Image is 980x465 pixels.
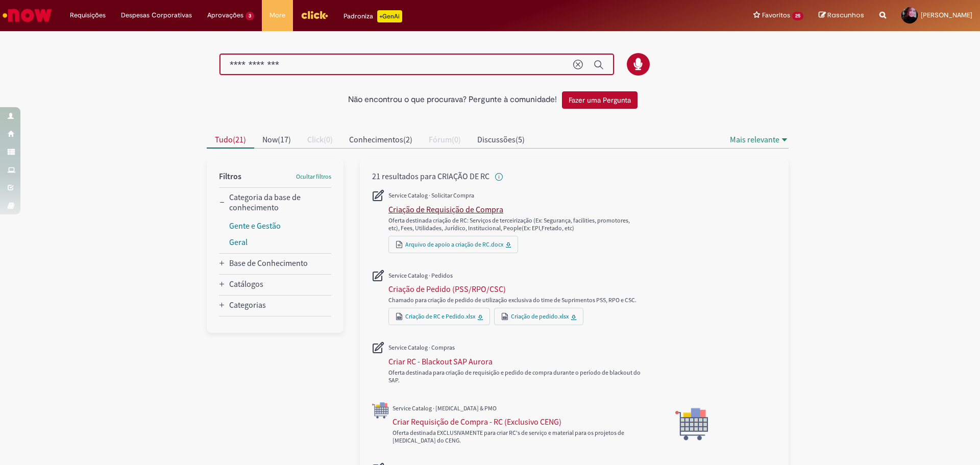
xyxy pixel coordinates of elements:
[121,10,192,20] span: Despesas Corporativas
[827,10,864,20] span: Rascunhos
[269,10,285,20] span: More
[562,91,638,109] button: Fazer uma Pergunta
[348,95,557,105] h2: Não encontrou o que procurava? Pergunte à comunidade!
[819,11,864,20] a: Rascunhos
[792,12,803,20] span: 25
[377,10,402,22] p: +GenAi
[246,12,254,20] span: 3
[207,10,243,20] span: Aprovações
[921,11,972,19] span: [PERSON_NAME]
[1,5,54,26] img: ServiceNow
[762,10,790,20] span: Favoritos
[301,7,328,22] img: click_logo_yellow_360x200.png
[344,10,402,22] div: Padroniza
[70,10,106,20] span: Requisições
